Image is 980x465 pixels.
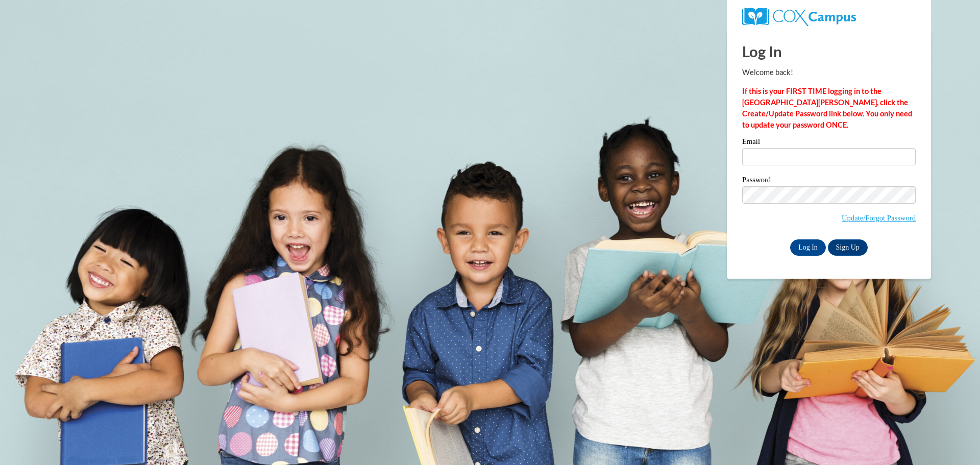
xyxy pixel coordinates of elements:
a: Update/Forgot Password [842,214,916,222]
label: Email [742,138,916,148]
h1: Log In [742,41,916,62]
p: Welcome back! [742,67,916,78]
a: COX Campus [742,12,856,20]
strong: If this is your FIRST TIME logging in to the [GEOGRAPHIC_DATA][PERSON_NAME], click the Create/Upd... [742,87,912,129]
input: Log In [790,239,826,256]
img: COX Campus [742,8,856,26]
label: Password [742,176,916,186]
a: Sign Up [828,239,868,256]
